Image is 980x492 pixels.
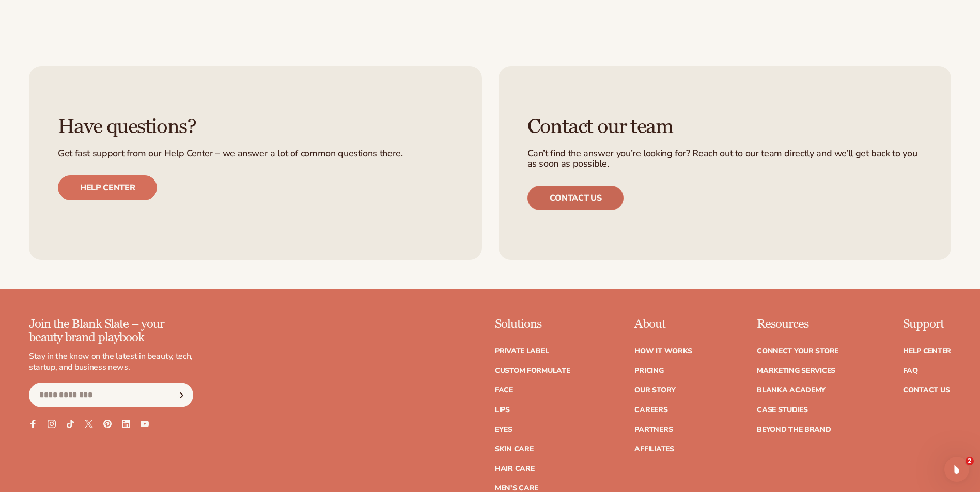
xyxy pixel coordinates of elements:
a: Affiliates [634,446,674,453]
a: Face [495,387,513,394]
a: Private label [495,348,549,355]
a: Pricing [634,367,663,374]
button: Subscribe [170,383,193,407]
p: Support [903,318,951,331]
p: About [634,318,692,331]
a: Help Center [903,348,951,355]
h3: Contact our team [527,116,923,138]
a: Men's Care [495,485,538,492]
h3: Have questions? [58,116,453,138]
a: Contact Us [903,387,950,394]
a: Lips [495,406,510,414]
a: Partners [634,426,673,433]
p: Stay in the know on the latest in beauty, tech, startup, and business news. [29,351,193,373]
iframe: Intercom live chat [944,457,969,482]
p: Join the Blank Slate – your beauty brand playbook [29,318,193,345]
a: Connect your store [757,348,838,355]
a: Our Story [634,387,675,394]
a: Custom formulate [495,367,570,374]
a: Blanka Academy [757,387,826,394]
p: Get fast support from our Help Center – we answer a lot of common questions there. [58,149,453,159]
a: How It Works [634,348,692,355]
p: Resources [757,318,838,331]
a: Careers [634,406,667,414]
p: Solutions [495,318,570,331]
a: Contact us [527,186,624,210]
a: Hair Care [495,465,534,472]
span: 2 [966,457,974,465]
p: Can’t find the answer you’re looking for? Reach out to our team directly and we’ll get back to yo... [527,149,923,169]
a: Skin Care [495,446,533,453]
a: Beyond the brand [757,426,831,433]
a: FAQ [903,367,917,374]
a: Eyes [495,426,512,433]
a: Marketing services [757,367,835,374]
a: Case Studies [757,406,808,414]
a: Help center [58,175,157,200]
